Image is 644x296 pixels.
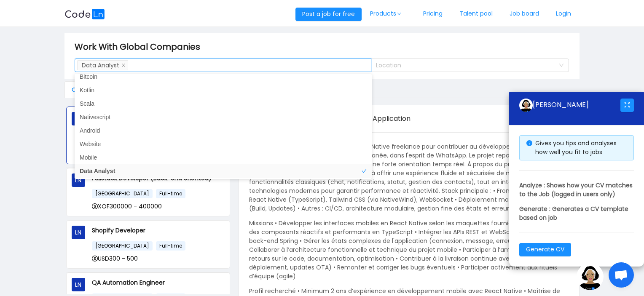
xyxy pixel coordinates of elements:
span: Gives you tips and analyses how well you fit to jobs [535,139,617,156]
li: Scala [75,97,372,110]
i: icon: check [362,128,367,133]
li: Data Analyst [77,60,128,70]
i: icon: check [362,168,367,173]
i: icon: check [362,74,367,79]
li: Kotlin [75,83,372,97]
i: icon: check [362,88,367,93]
span: [GEOGRAPHIC_DATA] [92,241,153,251]
span: LN [75,173,81,187]
span: [GEOGRAPHIC_DATA] [92,189,153,198]
i: icon: check [362,101,367,106]
span: LN [75,226,81,239]
span: Full-time [156,241,185,251]
i: icon: check [362,155,367,160]
div: Codeln Jobs [64,81,115,98]
span: Full-time [156,189,185,198]
div: Location [376,61,555,69]
div: Data Analyst [82,61,119,70]
span: LN [75,278,81,291]
i: icon: close [121,63,126,68]
i: icon: down [397,12,402,16]
p: Nous recherchons un développeur React Native freelance pour contribuer au développement d'une app... [249,142,569,213]
i: icon: check [362,115,367,120]
button: Generate CV [519,243,571,256]
span: USD300 - 500 [92,254,138,263]
div: [PERSON_NAME] [519,99,620,112]
img: logobg.f302741d.svg [64,9,105,19]
a: Post a job for free [295,10,362,18]
p: Shopify Developer [92,226,225,235]
p: Missions • Développer les interfaces mobiles en React Native selon les maquettes fournies • Implé... [249,219,569,281]
i: icon: down [559,63,564,69]
li: Bitcoin [75,70,372,83]
i: icon: check [362,141,367,147]
li: Nativescript [75,110,372,124]
i: icon: info-circle [526,140,532,146]
i: icon: dollar [92,256,98,261]
li: Android [75,124,372,137]
span: XOF300000 - 400000 [92,202,162,211]
div: Open chat [609,262,634,288]
button: icon: fullscreen [620,99,634,112]
p: Analyze : Shows how your CV matches to the Job (logged in users only) [519,181,634,199]
p: Generate : Generates a CV template based on job [519,205,634,222]
img: ground.ddcf5dcf.png [577,263,604,290]
img: ground.ddcf5dcf.png [519,99,533,112]
li: Mobile [75,151,372,164]
li: Data Analyst [75,164,372,178]
i: icon: dollar [92,203,98,209]
p: QA Automation Engineer [92,278,225,287]
button: Post a job for free [295,8,362,21]
li: Website [75,137,372,151]
span: Work With Global Companies [75,40,205,53]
